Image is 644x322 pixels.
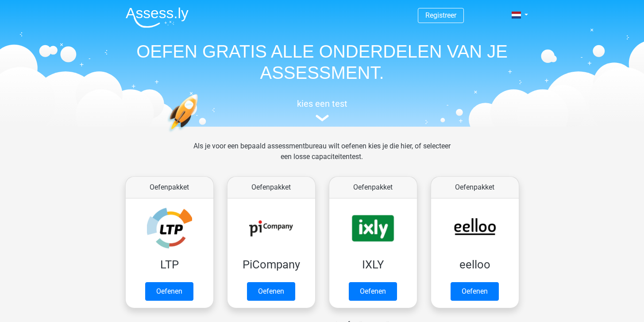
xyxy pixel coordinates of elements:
a: Oefenen [451,282,499,301]
div: Als je voor een bepaald assessmentbureau wilt oefenen kies je die hier, of selecteer een losse ca... [186,141,458,173]
h1: OEFEN GRATIS ALLE ONDERDELEN VAN JE ASSESSMENT. [119,41,526,83]
a: Oefenen [145,282,193,301]
a: Oefenen [247,282,295,301]
a: kies een test [119,98,526,122]
h5: kies een test [119,98,526,109]
a: Oefenen [349,282,397,301]
a: Registreer [425,11,456,19]
img: assessment [316,115,329,121]
img: oefenen [167,94,232,174]
img: Assessly [126,7,189,28]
